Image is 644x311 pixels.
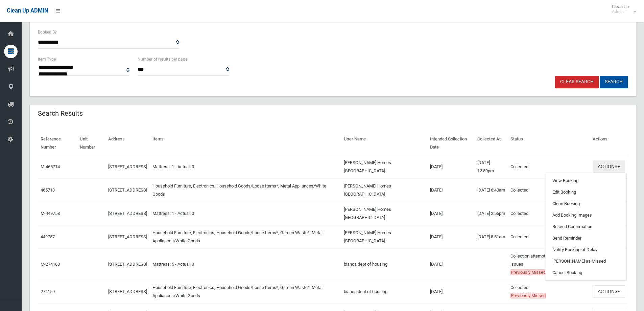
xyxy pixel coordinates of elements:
[475,178,508,202] td: [DATE] 6:40am
[546,198,626,209] a: Clone Booking
[108,187,147,193] a: [STREET_ADDRESS]
[341,225,428,248] td: [PERSON_NAME] Homes [GEOGRAPHIC_DATA]
[593,160,625,173] button: Actions
[427,178,474,202] td: [DATE]
[546,256,626,267] a: [PERSON_NAME] as Missed
[150,132,341,155] th: Items
[108,262,147,267] a: [STREET_ADDRESS]
[475,225,508,248] td: [DATE] 5:51am
[341,248,428,280] td: bianca dept of housing
[508,155,590,179] td: Collected
[546,175,626,186] a: View Booking
[508,248,590,280] td: Collection attempted but driver reported issues
[77,132,105,155] th: Unit Number
[546,232,626,244] a: Send Reminder
[30,107,91,120] header: Search Results
[7,7,48,14] span: Clean Up ADMIN
[150,280,341,303] td: Household Furniture, Electronics, Household Goods/Loose Items*, Garden Waste*, Metal Appliances/W...
[427,248,474,280] td: [DATE]
[609,4,636,14] span: Clean Up
[427,202,474,225] td: [DATE]
[546,221,626,232] a: Resend Confirmation
[41,234,55,239] a: 449757
[475,155,508,179] td: [DATE] 12:59pm
[508,178,590,202] td: Collected
[546,267,626,279] a: Cancel Booking
[510,293,546,298] span: Previously Missed
[341,155,428,179] td: [PERSON_NAME] Homes [GEOGRAPHIC_DATA]
[508,132,590,155] th: Status
[427,155,474,179] td: [DATE]
[555,76,599,88] a: Clear Search
[105,132,150,155] th: Address
[508,280,590,303] td: Collected
[38,132,77,155] th: Reference Number
[41,211,60,216] a: M-449758
[108,211,147,216] a: [STREET_ADDRESS]
[41,164,60,169] a: M-465714
[150,248,341,280] td: Mattress: 5 - Actual: 0
[150,155,341,179] td: Mattress: 1 - Actual: 0
[612,9,629,14] small: Admin
[341,132,428,155] th: User Name
[427,132,474,155] th: Intended Collection Date
[138,55,187,63] label: Number of results per page
[41,187,55,193] a: 465713
[38,55,56,63] label: Item Type
[546,244,626,256] a: Notify Booking of Delay
[593,285,625,298] button: Actions
[600,76,628,88] button: Search
[150,178,341,202] td: Household Furniture, Electronics, Household Goods/Loose Items*, Metal Appliances/White Goods
[341,178,428,202] td: [PERSON_NAME] Homes [GEOGRAPHIC_DATA]
[475,132,508,155] th: Collected At
[41,289,55,294] a: 274159
[508,202,590,225] td: Collected
[108,164,147,169] a: [STREET_ADDRESS]
[475,202,508,225] td: [DATE] 2:55pm
[510,269,546,275] span: Previously Missed
[108,234,147,239] a: [STREET_ADDRESS]
[546,209,626,221] a: Add Booking Images
[427,280,474,303] td: [DATE]
[341,280,428,303] td: bianca dept of housing
[41,262,60,267] a: M-274160
[150,202,341,225] td: Mattress: 1 - Actual: 0
[108,289,147,294] a: [STREET_ADDRESS]
[341,202,428,225] td: [PERSON_NAME] Homes [GEOGRAPHIC_DATA]
[427,225,474,248] td: [DATE]
[38,28,57,36] label: Booked By
[546,186,626,198] a: Edit Booking
[590,132,628,155] th: Actions
[150,225,341,248] td: Household Furniture, Electronics, Household Goods/Loose Items*, Garden Waste*, Metal Appliances/W...
[508,225,590,248] td: Collected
